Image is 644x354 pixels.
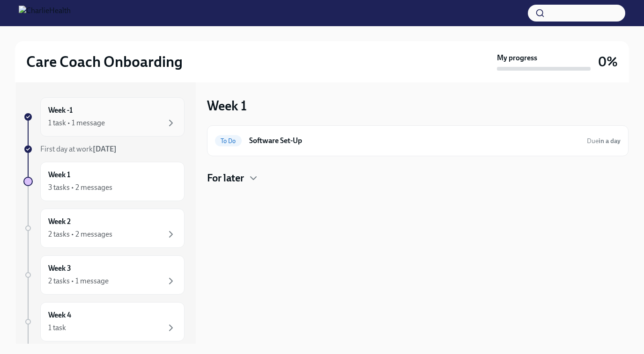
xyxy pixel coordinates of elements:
h3: Week 1 [207,97,247,114]
a: Week 32 tasks • 1 message [23,255,185,295]
div: 1 task [48,323,66,333]
h4: For later [207,171,244,185]
h3: 0% [598,53,618,70]
h2: Care Coach Onboarding [26,52,183,71]
span: First day at work [40,144,117,153]
a: Week 41 task [23,302,185,341]
a: To DoSoftware Set-UpDuein a day [215,133,621,148]
div: 2 tasks • 1 message [48,276,109,286]
span: August 19th, 2025 10:00 [587,137,621,145]
strong: [DATE] [93,144,117,153]
div: 1 task • 1 message [48,118,105,128]
h6: Week 4 [48,310,71,320]
span: To Do [215,137,242,144]
h6: Week 3 [48,263,71,274]
a: Week -11 task • 1 message [23,97,185,137]
a: Week 22 tasks • 2 messages [23,209,185,248]
a: First day at work[DATE] [23,144,185,154]
div: 2 tasks • 2 messages [48,229,112,239]
strong: My progress [497,53,537,63]
strong: in a day [599,137,621,145]
img: CharlieHealth [19,6,71,21]
div: 3 tasks • 2 messages [48,182,112,193]
span: Due [587,137,621,145]
h6: Software Set-Up [249,136,579,146]
h6: Week 1 [48,170,70,180]
h6: Week 2 [48,217,71,227]
div: For later [207,171,629,185]
h6: Week -1 [48,105,73,116]
a: Week 13 tasks • 2 messages [23,162,185,201]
